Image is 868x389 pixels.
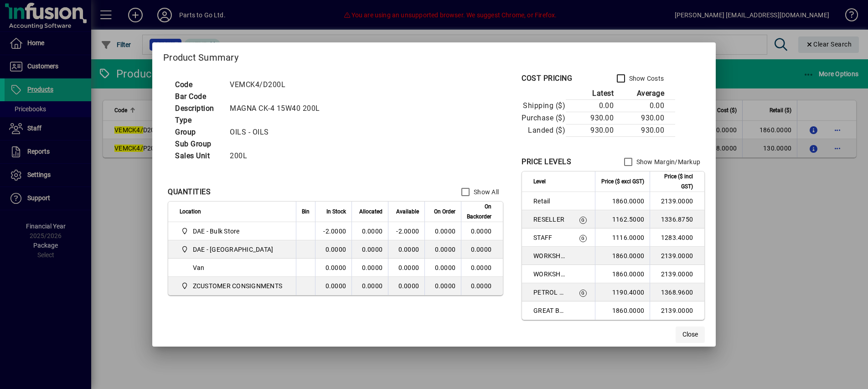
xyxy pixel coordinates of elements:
[595,192,650,210] td: 1860.0000
[533,233,567,242] span: STAFF
[566,88,620,100] th: Latest
[635,157,701,166] label: Show Margin/Markup
[170,103,225,114] td: Description
[193,281,283,290] span: ZCUSTOMER CONSIGNMENTS
[533,251,567,260] span: WORKSHOP 1
[650,247,704,265] td: 2139.0000
[472,187,499,197] label: Show All
[435,282,456,290] span: 0.0000
[595,265,650,283] td: 1860.0000
[595,228,650,247] td: 1116.0000
[193,227,240,236] span: DAE - Bulk Store
[595,247,650,265] td: 1860.0000
[180,226,286,237] span: DAE - Bulk Store
[388,240,424,259] td: 0.0000
[170,79,225,91] td: Code
[388,277,424,295] td: 0.0000
[225,126,331,138] td: OILS - OILS
[326,207,346,217] span: In Stock
[533,197,567,206] span: Retail
[533,270,567,279] span: WORKSHOP 2&3
[566,100,620,112] td: 0.00
[522,100,566,112] td: Shipping ($)
[170,138,225,150] td: Sub Group
[461,240,503,259] td: 0.0000
[595,210,650,228] td: 1162.5000
[434,207,455,217] span: On Order
[193,245,274,254] span: DAE - [GEOGRAPHIC_DATA]
[225,103,331,114] td: MAGNA CK-4 15W40 200L
[595,301,650,320] td: 1860.0000
[650,192,704,210] td: 2139.0000
[315,259,351,277] td: 0.0000
[620,124,675,137] td: 930.00
[170,126,225,138] td: Group
[620,88,675,100] th: Average
[522,112,566,124] td: Purchase ($)
[566,124,620,137] td: 930.00
[533,306,567,315] span: GREAT BARRIER
[435,264,456,271] span: 0.0000
[522,156,571,167] div: PRICE LEVELS
[627,74,664,83] label: Show Costs
[461,259,503,277] td: 0.0000
[351,240,388,259] td: 0.0000
[225,79,331,91] td: VEMCK4/D200L
[170,150,225,162] td: Sales Unit
[168,187,211,197] div: QUANTITIES
[359,207,382,217] span: Allocated
[193,263,205,272] span: Van
[595,283,650,301] td: 1190.4000
[351,222,388,240] td: 0.0000
[533,215,567,224] span: RESELLER
[180,244,286,255] span: DAE - Great Barrier Island
[566,112,620,124] td: 930.00
[650,210,704,228] td: 1336.8750
[650,283,704,301] td: 1368.9600
[435,246,456,253] span: 0.0000
[315,277,351,295] td: 0.0000
[302,207,310,217] span: Bin
[152,42,716,69] h2: Product Summary
[180,280,286,291] span: ZCUSTOMER CONSIGNMENTS
[533,176,546,187] span: Level
[461,277,503,295] td: 0.0000
[170,91,225,103] td: Bar Code
[522,73,572,84] div: COST PRICING
[351,277,388,295] td: 0.0000
[315,240,351,259] td: 0.0000
[601,176,644,187] span: Price ($ excl GST)
[170,114,225,126] td: Type
[435,228,456,235] span: 0.0000
[315,222,351,240] td: -2.0000
[180,207,201,217] span: Location
[620,100,675,112] td: 0.00
[650,228,704,247] td: 1283.4000
[467,202,491,222] span: On Backorder
[351,259,388,277] td: 0.0000
[533,288,567,297] span: PETROL STATION
[388,259,424,277] td: 0.0000
[656,171,693,192] span: Price ($ incl GST)
[676,327,705,343] button: Close
[225,150,331,162] td: 200L
[180,262,286,273] span: Van
[461,222,503,240] td: 0.0000
[396,207,419,217] span: Available
[388,222,424,240] td: -2.0000
[682,330,698,339] span: Close
[650,301,704,320] td: 2139.0000
[620,112,675,124] td: 930.00
[522,124,566,137] td: Landed ($)
[650,265,704,283] td: 2139.0000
